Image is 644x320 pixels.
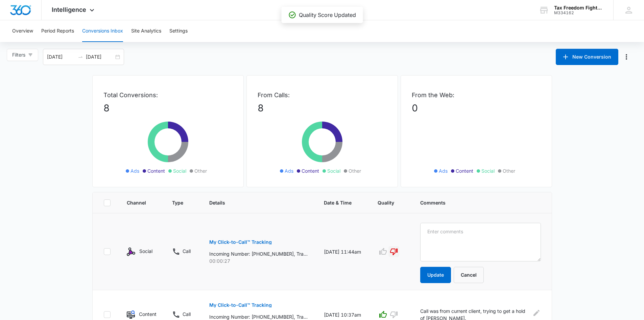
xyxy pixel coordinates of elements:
[454,267,484,283] button: Cancel
[258,101,387,115] p: 8
[194,167,207,174] span: Other
[130,167,139,174] span: Ads
[7,49,38,61] button: Filters
[12,20,33,42] button: Overview
[302,167,319,174] span: Content
[47,53,75,61] input: Start date
[78,54,83,60] span: to
[209,199,298,206] span: Details
[420,199,531,206] span: Comments
[183,248,191,255] p: Call
[12,51,25,59] span: Filters
[554,5,603,10] div: account name
[412,101,541,115] p: 0
[420,267,451,283] button: Update
[503,167,515,174] span: Other
[456,167,473,174] span: Content
[103,90,233,100] p: Total Conversions:
[139,311,156,318] p: Content
[147,167,165,174] span: Content
[169,20,188,42] button: Settings
[285,167,293,174] span: Ads
[481,167,495,174] span: Social
[41,20,74,42] button: Period Reports
[86,53,114,61] input: End date
[103,101,233,115] p: 8
[139,248,152,255] p: Social
[554,10,603,15] div: account id
[258,90,387,100] p: From Calls:
[327,167,340,174] span: Social
[52,6,86,13] span: Intelligence
[556,49,618,65] button: New Conversion
[172,199,183,206] span: Type
[299,11,356,19] p: Quality Score Updated
[173,167,186,174] span: Social
[412,90,541,100] p: From the Web:
[621,51,632,62] button: Manage Numbers
[78,54,83,60] span: swap-right
[532,307,541,318] button: Edit Comments
[209,240,272,244] p: My Click-to-Call™ Tracking
[316,213,369,290] td: [DATE] 11:44am
[82,20,123,42] button: Conversions Inbox
[183,311,191,318] p: Call
[439,167,448,174] span: Ads
[209,250,308,257] p: Incoming Number: [PHONE_NUMBER], Tracking Number: [PHONE_NUMBER], Ring To: [PHONE_NUMBER], Caller...
[127,199,146,206] span: Channel
[131,20,161,42] button: Site Analytics
[209,257,308,264] p: 00:00:27
[209,234,272,250] button: My Click-to-Call™ Tracking
[209,297,272,313] button: My Click-to-Call™ Tracking
[349,167,361,174] span: Other
[324,199,352,206] span: Date & Time
[378,199,394,206] span: Quality
[209,303,272,307] p: My Click-to-Call™ Tracking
